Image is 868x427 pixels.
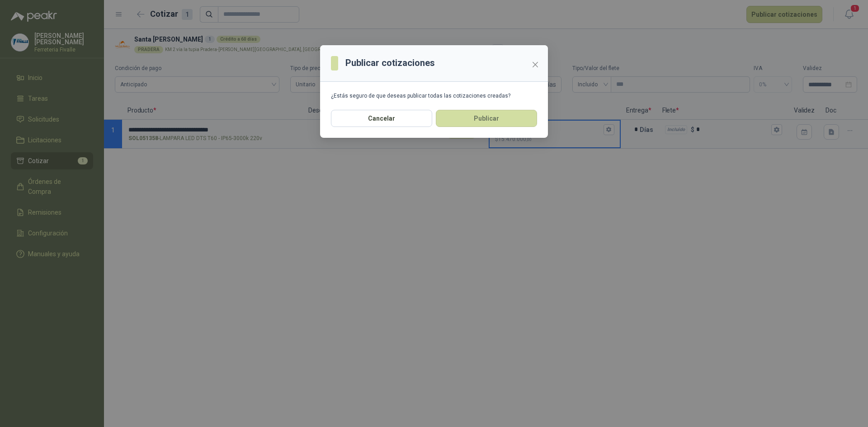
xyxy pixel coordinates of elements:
h3: Publicar cotizaciones [345,56,435,70]
button: Publicar [436,110,537,127]
span: close [532,61,539,68]
div: ¿Estás seguro de que deseas publicar todas las cotizaciones creadas? [331,93,537,99]
button: Cancelar [331,110,432,127]
button: Close [528,57,542,72]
